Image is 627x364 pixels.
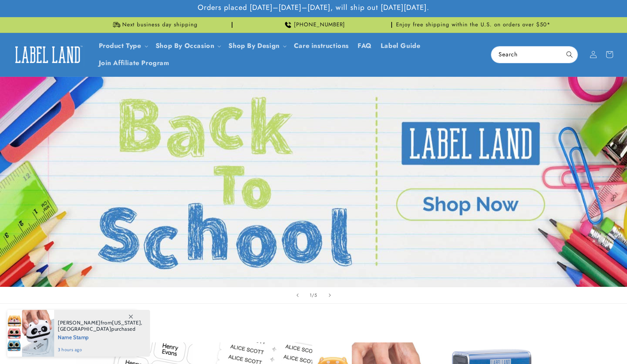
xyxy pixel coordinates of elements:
[58,326,111,332] span: [GEOGRAPHIC_DATA]
[228,41,279,50] a: Shop By Design
[290,287,306,303] button: Previous slide
[290,37,353,55] a: Care instructions
[396,21,551,29] span: Enjoy free shipping within the U.S. on orders over $50*
[294,21,345,29] span: [PHONE_NUMBER]
[376,37,425,55] a: Label Guide
[353,37,376,55] a: FAQ
[94,37,151,55] summary: Product Type
[312,292,314,299] span: /
[58,320,142,332] span: from , purchased
[94,55,174,72] a: Join Affiliate Program
[358,42,372,50] span: FAQ
[99,59,169,67] span: Join Affiliate Program
[322,287,338,303] button: Next slide
[310,292,312,299] span: 1
[235,17,392,33] div: Announcement
[561,46,578,63] button: Search
[76,320,552,331] h2: Best sellers
[381,42,421,50] span: Label Guide
[156,42,214,50] span: Shop By Occasion
[99,41,141,50] a: Product Type
[8,41,87,69] a: Label Land
[395,17,552,33] div: Announcement
[58,319,101,326] span: [PERSON_NAME]
[224,37,289,55] summary: Shop By Design
[11,43,84,66] img: Label Land
[294,42,349,50] span: Care instructions
[112,319,141,326] span: [US_STATE]
[122,21,198,29] span: Next business day shipping
[76,17,232,33] div: Announcement
[151,37,224,55] summary: Shop By Occasion
[314,292,317,299] span: 5
[198,3,429,12] span: Orders placed [DATE]–[DATE]–[DATE], will ship out [DATE][DATE].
